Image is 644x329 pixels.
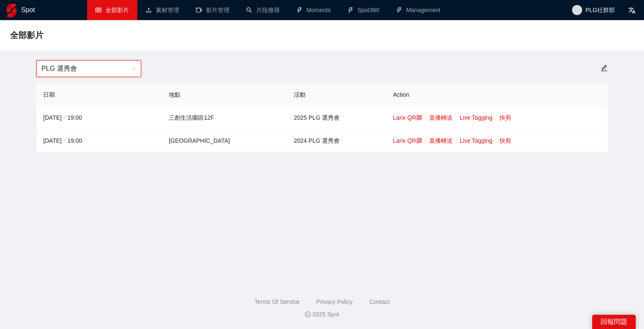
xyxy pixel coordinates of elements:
span: 全部影片 [10,28,44,42]
img: logo [7,4,16,17]
span: 全部影片 [106,7,129,13]
a: thunderboltSpot360 [348,7,379,13]
a: Larix QR [393,137,422,144]
span: PLG 選秀會 [41,61,136,77]
a: search片段搜尋 [246,7,280,13]
a: 直播轉送 [429,114,453,121]
td: 三創生活園區12F [162,106,287,129]
a: video-camera影片管理 [196,7,229,13]
th: 日期 [36,83,162,106]
span: / [62,114,67,121]
div: 回報問題 [592,315,636,329]
a: Terms Of Service [255,298,299,305]
a: 快剪 [500,137,511,144]
a: Larix QR [393,114,422,121]
a: Contact [369,298,389,305]
td: [DATE] 19:00 [36,129,162,152]
div: 2025 Spot [7,310,637,319]
span: table [95,7,101,13]
td: [DATE] 19:00 [36,106,162,129]
th: 地點 [162,83,287,106]
span: edit [600,64,608,72]
th: Action [386,83,608,106]
th: 活動 [287,83,386,106]
td: 2025 PLG 選秀會 [287,106,386,129]
a: Live Tagging [460,137,492,144]
a: upload素材管理 [146,7,179,13]
a: thunderboltMoments [296,7,331,13]
span: copyright [305,311,311,317]
span: / [62,137,67,144]
span: qrcode [416,115,422,121]
a: Live Tagging [460,114,492,121]
td: 2024 PLG 選秀會 [287,129,386,152]
a: 直播轉送 [429,137,453,144]
a: thunderboltManagement [396,7,440,13]
a: 快剪 [500,114,511,121]
span: qrcode [416,138,422,144]
a: Privacy Policy [316,298,353,305]
td: [GEOGRAPHIC_DATA] [162,129,287,152]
